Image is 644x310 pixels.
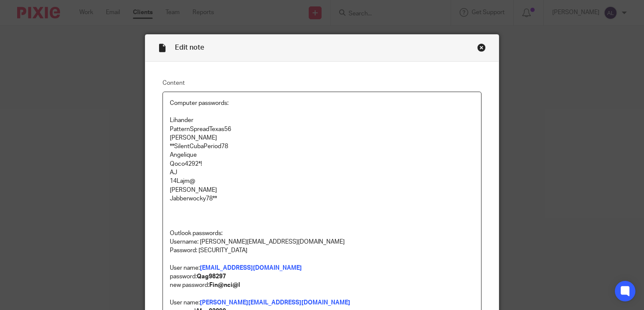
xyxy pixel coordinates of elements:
p: Angelique [170,151,474,159]
p: [PERSON_NAME] **SilentCubaPeriod78 [170,134,474,151]
p: Lihander [170,116,474,125]
p: User name: [170,264,474,272]
p: password: [170,272,474,281]
p: Computer passwords: [170,99,474,107]
p: Jabberwocky78** [170,194,474,203]
a: [EMAIL_ADDRESS][DOMAIN_NAME] [200,265,302,271]
label: Content [163,79,481,87]
p: Username: [PERSON_NAME][EMAIL_ADDRESS][DOMAIN_NAME] [170,238,474,246]
p: PatternSpreadTexas56 [170,125,474,134]
p: new password: [170,281,474,289]
div: Close this dialog window [477,43,486,52]
p: Outlook passwords: [170,229,474,238]
p: Qoco4292*! AJ [170,160,474,177]
p: 14Lajm@ [170,177,474,185]
span: Edit note [175,44,204,51]
strong: Qag98297 [197,274,226,280]
strong: Fin@nci@l [209,282,240,288]
p: Password: [SECURITY_DATA] [170,246,474,255]
a: [PERSON_NAME][EMAIL_ADDRESS][DOMAIN_NAME] [200,300,350,306]
p: [PERSON_NAME] [170,186,474,194]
